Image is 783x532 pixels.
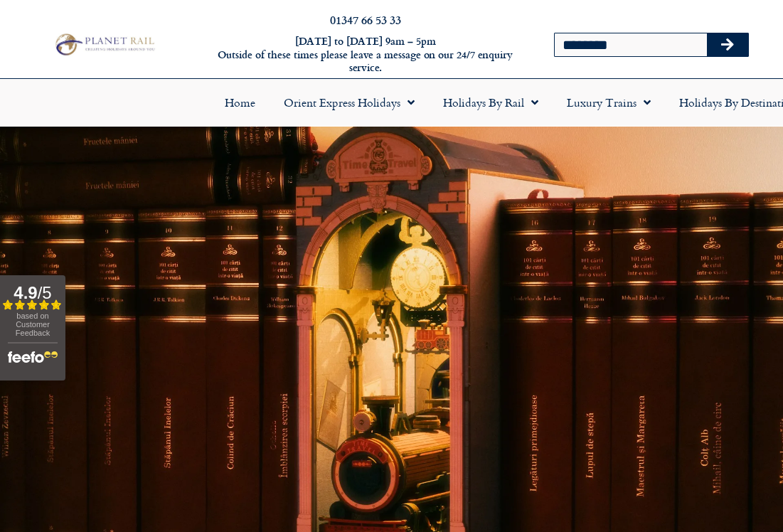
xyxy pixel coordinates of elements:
[707,33,748,56] button: Search
[51,31,157,57] img: Planet Rail Train Holidays Logo
[213,35,518,75] h6: [DATE] to [DATE] 9am – 5pm Outside of these times please leave a message on our 24/7 enquiry serv...
[211,86,270,119] a: Home
[330,11,401,28] a: 01347 66 53 33
[429,86,553,119] a: Holidays by Rail
[270,86,429,119] a: Orient Express Holidays
[553,86,665,119] a: Luxury Trains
